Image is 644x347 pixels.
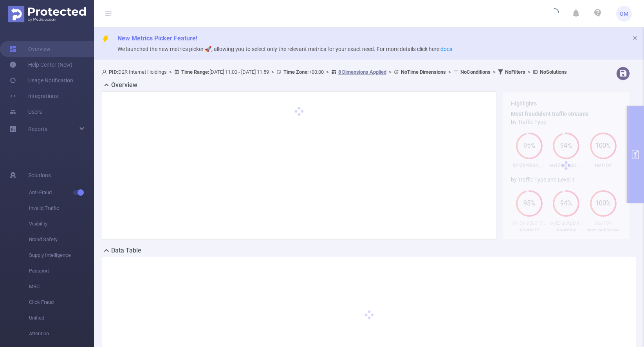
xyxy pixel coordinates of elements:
[29,326,94,342] span: Attention
[8,6,86,22] img: Protected Media
[29,185,94,200] span: Anti-Fraud
[460,69,491,75] b: No Conditions
[9,41,51,57] a: Overview
[117,35,197,42] span: New Metrics Picker Feature!
[491,69,498,75] span: >
[632,35,638,41] i: icon: close
[117,46,452,52] span: We launched the new metrics picker 🚀, allowing you to select only the relevant metrics for your e...
[283,69,309,75] b: Time Zone:
[29,279,94,294] span: MRC
[632,34,638,42] button: icon: close
[9,73,73,88] a: Usage Notification
[29,216,94,232] span: Visibility
[28,126,47,132] span: Reports
[269,69,276,75] span: >
[111,246,141,255] h2: Data Table
[525,69,533,75] span: >
[111,80,137,90] h2: Overview
[540,69,567,75] b: No Solutions
[102,69,567,75] span: D2R Internet Holdings [DATE] 11:00 - [DATE] 11:59 +00:00
[29,200,94,216] span: Invalid Traffic
[102,35,110,43] i: icon: thunderbolt
[9,104,42,120] a: Users
[28,167,51,183] span: Solutions
[29,232,94,247] span: Brand Safety
[338,69,386,75] u: 8 Dimensions Applied
[550,8,559,19] i: icon: loading
[446,69,453,75] span: >
[109,69,118,75] b: PID:
[505,69,525,75] b: No Filters
[29,247,94,263] span: Supply Intelligence
[167,69,174,75] span: >
[29,294,94,310] span: Click Fraud
[102,69,109,74] i: icon: user
[9,57,72,73] a: Help Center (New)
[29,263,94,279] span: Passport
[401,69,446,75] b: No Time Dimensions
[620,6,628,22] span: OM
[440,46,452,52] a: docs
[29,310,94,326] span: Unified
[324,69,331,75] span: >
[9,88,58,104] a: Integrations
[181,69,209,75] b: Time Range:
[386,69,394,75] span: >
[28,121,47,137] a: Reports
